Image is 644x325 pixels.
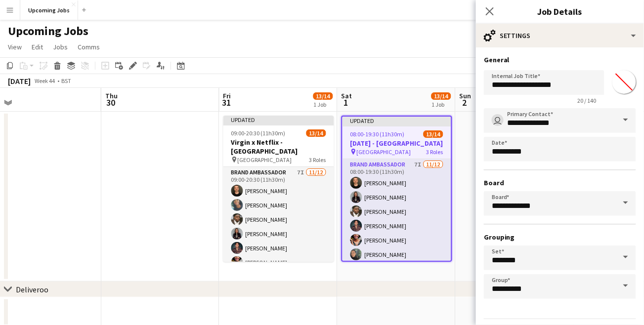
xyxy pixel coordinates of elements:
[427,148,443,156] span: 3 Roles
[484,178,636,187] h3: Board
[33,77,57,84] span: Week 44
[20,0,78,20] button: Upcoming Jobs
[342,116,452,262] app-job-card: Updated08:00-19:30 (11h30m)13/14[DATE] - [GEOGRAPHIC_DATA] [GEOGRAPHIC_DATA]3 RolesBrand Ambassad...
[342,91,352,100] span: Sat
[238,156,292,163] span: [GEOGRAPHIC_DATA]
[49,41,72,53] a: Jobs
[343,139,451,148] h3: [DATE] - [GEOGRAPHIC_DATA]
[424,130,443,138] span: 13/14
[104,97,118,108] span: 30
[476,5,644,18] h3: Job Details
[306,129,326,137] span: 13/14
[570,97,604,104] span: 20 / 140
[458,97,472,108] span: 2
[8,24,88,39] h1: Upcoming Jobs
[28,41,47,53] a: Edit
[223,138,334,156] h3: Virgin x Netflix - [GEOGRAPHIC_DATA]
[78,42,100,51] span: Comms
[343,117,451,124] div: Updated
[61,77,71,84] div: BST
[105,91,118,100] span: Thu
[16,284,48,294] div: Deliveroo
[431,92,451,100] span: 13/14
[309,156,326,163] span: 3 Roles
[8,76,31,86] div: [DATE]
[53,42,68,51] span: Jobs
[350,130,405,138] span: 08:00-19:30 (11h30m)
[223,116,334,262] app-job-card: Updated09:00-20:30 (11h30m)13/14Virgin x Netflix - [GEOGRAPHIC_DATA] [GEOGRAPHIC_DATA]3 RolesBran...
[223,116,334,123] div: Updated
[460,91,472,100] span: Sun
[4,41,26,53] a: View
[476,24,644,47] div: Settings
[32,42,43,51] span: Edit
[484,55,636,64] h3: General
[484,233,636,242] h3: Grouping
[357,148,411,156] span: [GEOGRAPHIC_DATA]
[340,97,352,108] span: 1
[313,92,333,100] span: 13/14
[231,129,286,137] span: 09:00-20:30 (11h30m)
[8,42,22,51] span: View
[223,91,231,100] span: Fri
[432,101,451,108] div: 1 Job
[314,101,333,108] div: 1 Job
[74,41,104,53] a: Comms
[222,97,231,108] span: 31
